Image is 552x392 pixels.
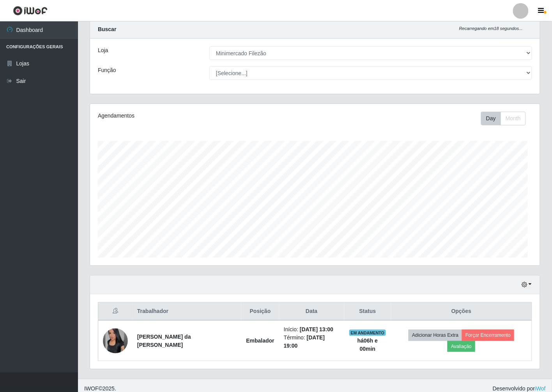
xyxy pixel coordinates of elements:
[448,341,475,352] button: Avaliação
[481,112,501,125] button: Day
[137,334,191,348] strong: [PERSON_NAME] da [PERSON_NAME]
[357,338,378,352] strong: há 06 h e 00 min
[391,302,532,321] th: Opções
[501,112,526,125] button: Month
[459,26,523,31] i: Recarregando em 18 segundos...
[481,112,532,125] div: Toolbar with button groups
[535,385,546,392] a: iWof
[98,46,108,54] label: Loja
[98,26,116,32] strong: Buscar
[13,6,48,16] img: CoreUI Logo
[133,302,241,321] th: Trabalhador
[462,330,514,341] button: Forçar Encerramento
[98,66,116,74] label: Função
[84,385,99,392] span: IWOF
[279,302,344,321] th: Data
[284,325,340,334] li: Início:
[349,330,386,336] span: EM ANDAMENTO
[344,302,391,321] th: Status
[409,330,462,341] button: Adicionar Horas Extra
[300,326,333,332] time: [DATE] 13:00
[98,112,272,120] div: Agendamentos
[103,328,128,353] img: 1750472737511.jpeg
[284,334,340,350] li: Término:
[246,338,274,344] strong: Embalador
[481,112,526,125] div: First group
[241,302,279,321] th: Posição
